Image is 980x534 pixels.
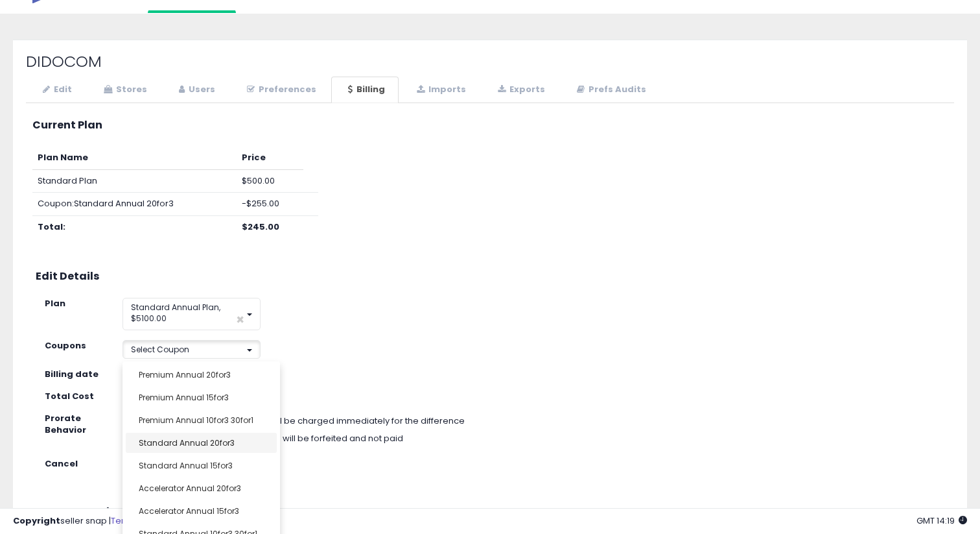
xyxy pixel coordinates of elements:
span: Standard Annual 20for3 [139,437,235,448]
strong: Coupons [45,339,86,352]
b: Total: [38,221,65,233]
button: Standard Annual Plan, $5100.00 × [122,298,261,330]
span: Premium Annual 10for3 30for1 [139,415,253,426]
span: Accelerator Annual 15for3 [139,505,239,516]
h3: Edit Details [36,271,944,282]
span: Select Coupon [131,344,189,355]
h3: Current Plan [32,119,948,131]
div: 5100 USD per month [113,391,345,403]
button: Select Coupon [122,340,261,359]
span: Accelerator Annual 20for3 [139,483,241,494]
span: Premium Annual 20for3 [139,369,231,380]
div: - customer will be charged immediately for the difference - the price difference will be forfeite... [113,413,732,448]
span: Premium Annual 15for3 [139,392,229,403]
span: Standard Annual Plan, $5100.00 [131,302,220,324]
strong: Prorate Behavior [45,412,86,437]
a: Terms of Use [111,515,166,527]
a: Imports [400,77,480,103]
strong: Plan [45,297,65,309]
span: × [236,313,244,326]
a: Exports [481,77,559,103]
td: Standard Plan [32,169,237,193]
a: Stores [87,77,161,103]
strong: Copyright [13,515,60,527]
a: Preferences [230,77,330,103]
span: 2025-09-15 14:19 GMT [916,515,967,527]
strong: Billing date [45,368,99,380]
div: seller snap | | [13,515,225,528]
th: Plan Name [32,147,237,169]
strong: Cancel [45,457,78,470]
a: Prefs Audits [560,77,660,103]
h3: Payment Method [32,506,948,518]
a: Users [162,77,229,103]
a: Edit [26,77,86,103]
b: $245.00 [242,221,279,233]
strong: Total Cost [45,390,94,402]
td: -$255.00 [237,193,303,216]
h2: DIDOCOM [26,53,954,70]
td: $500.00 [237,169,303,193]
th: Price [237,147,303,169]
td: Coupon: Standard Annual 20for3 [32,193,237,216]
a: Billing [331,77,399,103]
span: Standard Annual 15for3 [139,460,233,471]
